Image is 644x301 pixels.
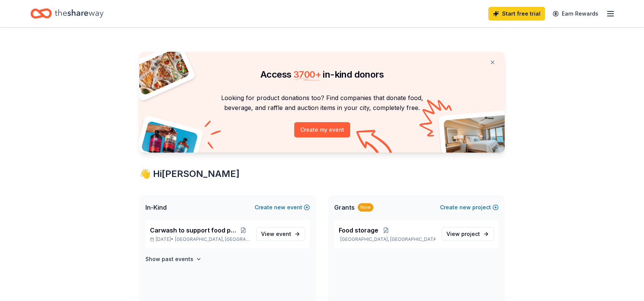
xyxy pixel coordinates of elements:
[148,93,496,113] p: Looking for product donations too? Find companies that donate food, beverage, and raffle and auct...
[488,7,545,21] a: Start free trial
[442,227,494,241] a: View project
[356,130,394,158] img: Curvy arrow
[339,236,435,242] p: [GEOGRAPHIC_DATA], [GEOGRAPHIC_DATA]
[548,7,603,21] a: Earn Rewards
[145,255,202,264] button: Show past events
[459,203,471,212] span: new
[260,69,384,80] span: Access in-kind donors
[446,229,480,239] span: View
[145,203,167,212] span: In-Kind
[440,203,499,212] button: Createnewproject
[150,236,250,242] p: [DATE] •
[256,227,305,241] a: View event
[131,47,190,96] img: Pizza
[276,231,291,237] span: event
[339,226,378,235] span: Food storage
[139,168,505,180] div: 👋 Hi [PERSON_NAME]
[261,229,291,239] span: View
[30,5,104,22] a: Home
[150,226,236,235] span: Carwash to support food pantry
[293,69,321,80] span: 3700 +
[334,203,355,212] span: Grants
[175,236,250,242] span: [GEOGRAPHIC_DATA], [GEOGRAPHIC_DATA]
[461,231,480,237] span: project
[145,255,193,264] h4: Show past events
[294,122,350,137] button: Create my event
[255,203,310,212] button: Createnewevent
[274,203,285,212] span: new
[358,203,373,212] div: New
